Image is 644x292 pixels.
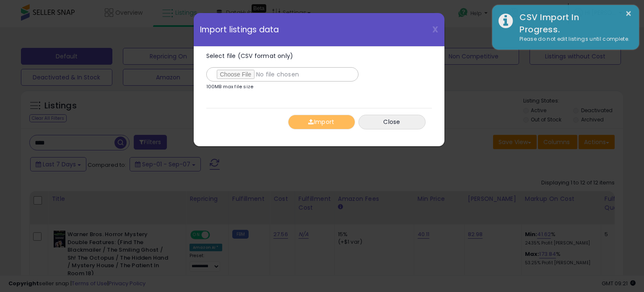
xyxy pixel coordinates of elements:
span: X [432,24,438,35]
div: CSV Import In Progress. [513,11,633,35]
span: Import listings data [200,26,279,34]
button: Close [358,115,426,129]
span: Select file (CSV format only) [206,52,293,60]
button: Import [288,115,355,129]
button: × [625,8,632,19]
p: 100MB max file size [206,84,254,89]
div: Please do not edit listings until complete. [513,35,633,43]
